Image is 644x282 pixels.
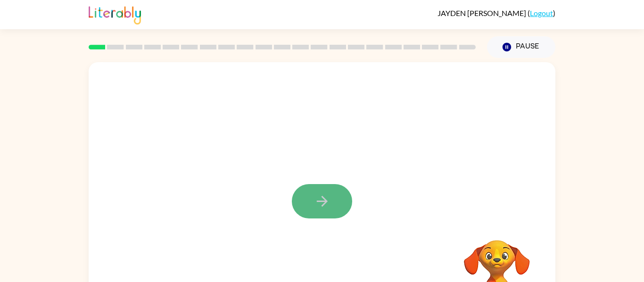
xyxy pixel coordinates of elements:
a: Logout [530,8,553,17]
button: Pause [487,36,555,58]
img: Literably [89,4,141,24]
span: JAYDEN [PERSON_NAME] [438,8,528,17]
div: ( ) [438,8,555,17]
